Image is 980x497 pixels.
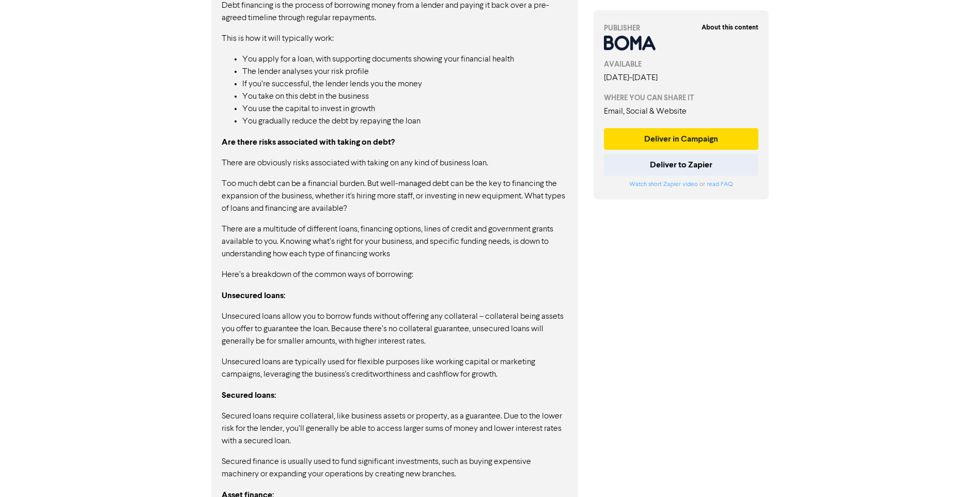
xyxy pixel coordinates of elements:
p: Unsecured loans are typically used for flexible purposes like working capital or marketing campai... [222,356,568,381]
li: You apply for a loan, with supporting documents showing your financial health [242,53,568,66]
div: WHERE YOU CAN SHARE IT [604,92,759,103]
li: If you’re successful, the lender lends you the money [242,78,568,90]
p: Unsecured loans allow you to borrow funds without offering any collateral – collateral being asse... [222,310,568,348]
li: You gradually reduce the debt by repaying the loan [242,115,568,128]
li: The lender analyses your risk profile [242,66,568,78]
p: Here’s a breakdown of the common ways of borrowing: [222,269,568,281]
div: [DATE] - [DATE] [604,72,759,84]
strong: Secured loans: [222,390,276,400]
p: Too much debt can be a financial burden. But well-managed debt can be the key to financing the ex... [222,178,568,215]
p: There are obviously risks associated with taking on any kind of business loan. [222,157,568,169]
li: You use the capital to invest in growth [242,103,568,115]
button: Deliver to Zapier [604,154,759,176]
strong: Unsecured loans: [222,290,286,301]
div: Email, Social & Website [604,105,759,118]
strong: Are there risks associated with taking on debt? [222,137,395,147]
a: Watch short Zapier video [629,181,698,188]
p: Secured finance is usually used to fund significant investments, such as buying expensive machine... [222,456,568,480]
div: or [604,180,759,189]
p: There are a multitude of different loans, financing options, lines of credit and government grant... [222,223,568,260]
div: AVAILABLE [604,59,759,70]
a: read FAQ [707,181,733,188]
p: This is how it will typically work: [222,33,568,45]
iframe: Chat Widget [850,385,980,497]
li: You take on this debt in the business [242,90,568,103]
strong: About this content [702,23,758,32]
button: Deliver in Campaign [604,128,759,150]
p: Secured loans require collateral, like business assets or property, as a guarantee. Due to the lo... [222,410,568,447]
div: PUBLISHER [604,23,759,34]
